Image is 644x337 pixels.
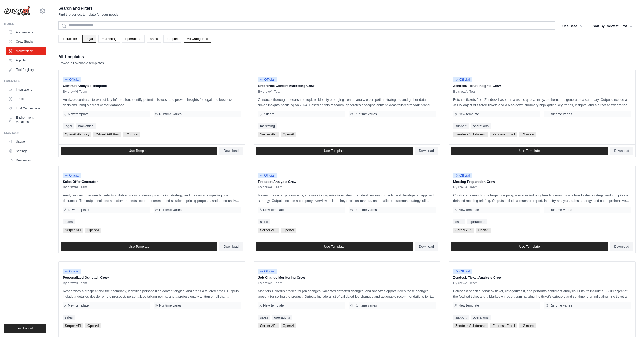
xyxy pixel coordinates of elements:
span: OpenAI [476,228,491,233]
a: All Categories [184,35,211,43]
span: Resources [16,158,31,163]
p: Zendesk Ticket Analysis Crew [453,275,631,280]
a: support [453,315,469,320]
span: OpenAI [281,323,296,328]
a: Use Template [256,242,413,251]
a: Tool Registry [6,66,46,74]
span: Runtime varies [354,303,377,308]
p: Researches a target company, analyzes its organizational structure, identifies key contacts, and ... [258,192,436,203]
span: Serper API [63,228,83,233]
a: Download [610,147,633,155]
a: Use Template [61,147,217,155]
span: Official [63,269,81,274]
span: Runtime varies [550,303,572,308]
a: sales [258,219,270,224]
a: LLM Connections [6,104,46,113]
span: New template [458,112,479,116]
span: Qdrant API Key [93,132,121,137]
span: Use Template [519,245,540,249]
button: Use Case [559,21,586,31]
span: Runtime varies [550,112,572,116]
span: Official [258,77,277,82]
span: OpenAI [281,228,296,233]
span: Runtime varies [159,112,182,116]
p: Contract Analysis Template [63,83,241,89]
img: Logo [4,6,30,16]
button: Logout [4,324,46,333]
p: Monitors LinkedIn profiles for job changes, validates detected changes, and analyzes opportunitie... [258,288,436,299]
span: New template [263,208,284,212]
a: sales [63,219,75,224]
span: New template [458,303,479,308]
a: Agents [6,56,46,65]
a: Download [415,242,438,251]
a: Use Template [451,242,608,251]
span: By crewAI Team [453,185,478,189]
span: 7 users [263,112,274,116]
span: Serper API [258,323,279,328]
p: Job Change Monitoring Crew [258,275,436,280]
a: Marketplace [6,47,46,55]
span: Serper API [63,323,83,328]
p: Personalized Outreach Crew [63,275,241,280]
a: operations [471,123,491,129]
span: New template [68,208,89,212]
p: Conducts thorough research on topic to identify emerging trends, analyze competitor strategies, a... [258,97,436,108]
a: Settings [6,147,46,155]
a: Environment Variables [6,114,46,126]
span: Download [614,149,629,153]
span: Use Template [129,245,149,249]
span: By crewAI Team [258,281,282,285]
p: Meeting Preparation Crew [453,179,631,184]
span: By crewAI Team [258,185,282,189]
button: Sort By: Newest First [590,21,636,31]
a: Usage [6,138,46,146]
a: Crew Studio [6,38,46,46]
a: Integrations [6,85,46,94]
span: Serper API [258,228,279,233]
a: support [453,123,469,129]
a: operations [467,219,487,224]
a: Use Template [61,242,217,251]
a: operations [122,35,145,43]
a: Download [415,147,438,155]
span: By crewAI Team [63,281,87,285]
h2: All Templates [58,53,104,60]
button: Resources [6,156,46,165]
span: Zendesk Email [490,132,517,137]
p: Fetches a specific Zendesk ticket, categorizes it, and performs sentiment analysis. Outputs inclu... [453,288,631,299]
span: Official [258,269,277,274]
a: sales [63,315,75,320]
span: Runtime varies [354,112,377,116]
a: backoffice [76,123,95,129]
a: legal [82,35,96,43]
span: Download [224,245,239,249]
span: Use Template [324,245,344,249]
span: By crewAI Team [258,90,282,94]
h2: Search and Filters [58,5,118,12]
span: +2 more [519,132,536,137]
div: Build [4,22,46,26]
a: support [163,35,181,43]
a: Download [219,147,243,155]
a: Traces [6,95,46,103]
p: Zendesk Ticket Insights Crew [453,83,631,89]
span: Download [614,245,629,249]
span: Official [258,173,277,178]
span: Logout [23,326,33,330]
span: Zendesk Email [490,323,517,328]
span: By crewAI Team [63,90,87,94]
a: backoffice [58,35,80,43]
span: Zendesk Subdomain [453,323,488,328]
span: By crewAI Team [453,281,478,285]
a: Download [610,242,633,251]
a: sales [453,219,465,224]
span: Download [224,149,239,153]
p: Analyzes customer needs, selects suitable products, develops a pricing strategy, and creates a co... [63,192,241,203]
span: Zendesk Subdomain [453,132,488,137]
span: Official [453,173,472,178]
a: sales [147,35,161,43]
a: legal [63,123,74,129]
span: Download [419,245,434,249]
span: New template [458,208,479,212]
